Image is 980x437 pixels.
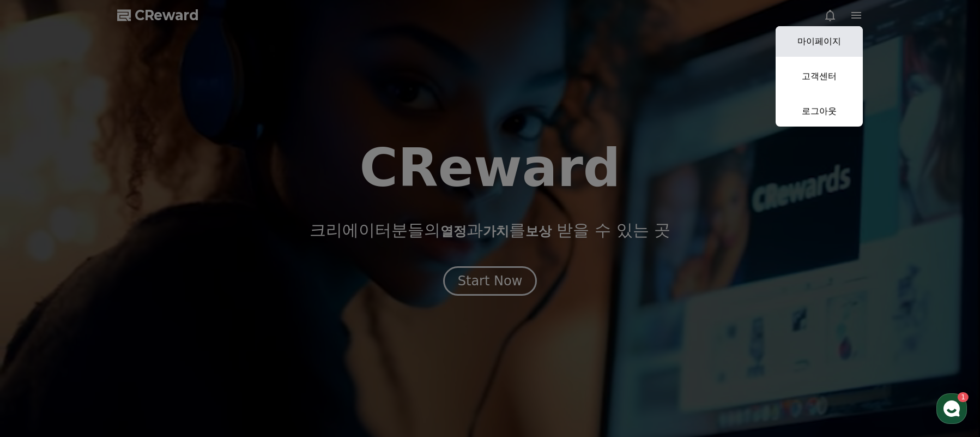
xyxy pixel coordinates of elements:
a: 1대화 [72,346,141,373]
a: 고객센터 [776,61,863,92]
a: 설정 [141,346,209,373]
span: 1 [111,345,114,354]
a: 로그아웃 [776,96,863,127]
span: 대화 [100,363,113,372]
a: 홈 [3,346,72,373]
a: 마이페이지 [776,26,863,57]
button: 마이페이지 고객센터 로그아웃 [776,26,863,127]
span: 홈 [34,362,41,371]
span: 설정 [168,362,182,371]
